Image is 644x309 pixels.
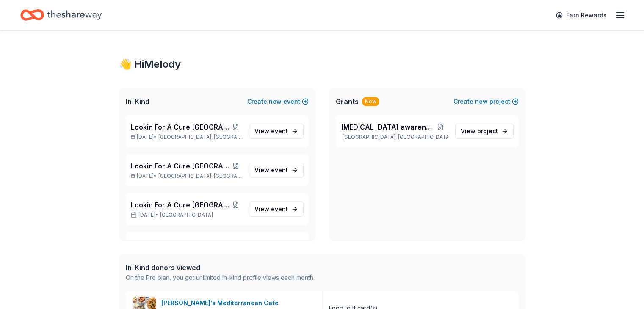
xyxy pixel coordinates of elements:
span: Lookin For A Cure [GEOGRAPHIC_DATA] [131,239,229,249]
a: View event [249,163,304,178]
span: Lookin For A Cure [GEOGRAPHIC_DATA] [131,122,229,132]
span: Lookin For A Cure [GEOGRAPHIC_DATA] [131,161,229,171]
div: New [362,97,379,106]
div: On the Pro plan, you get unlimited in-kind profile views each month. [126,273,315,283]
span: event [271,166,288,174]
span: new [475,97,488,107]
p: [DATE] • [131,134,242,141]
span: [GEOGRAPHIC_DATA] [160,212,213,218]
span: new [269,97,282,107]
p: [DATE] • [131,212,242,218]
span: [GEOGRAPHIC_DATA], [GEOGRAPHIC_DATA] [158,134,242,141]
a: Home [20,5,102,25]
p: [GEOGRAPHIC_DATA], [GEOGRAPHIC_DATA] [341,134,448,141]
button: Createnewproject [453,97,519,107]
span: project [477,127,498,135]
a: Earn Rewards [551,8,612,23]
span: Lookin For A Cure [GEOGRAPHIC_DATA] [131,200,229,210]
span: View [461,126,498,136]
div: In-Kind donors viewed [126,262,315,273]
a: View event [249,124,304,139]
span: In-Kind [126,97,149,107]
span: View [254,126,288,136]
span: [MEDICAL_DATA] awareness [341,122,432,132]
a: View project [455,124,514,139]
span: [GEOGRAPHIC_DATA], [GEOGRAPHIC_DATA] [158,173,242,179]
a: View event [249,201,304,217]
span: View [254,165,288,175]
span: Grants [336,97,359,107]
p: [DATE] • [131,173,242,179]
div: 👋 Hi Melody [119,58,525,71]
button: Createnewevent [247,97,309,107]
div: [PERSON_NAME]'s Mediterranean Cafe [161,298,282,308]
span: event [271,205,288,212]
span: event [271,127,288,135]
span: View [254,204,288,214]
